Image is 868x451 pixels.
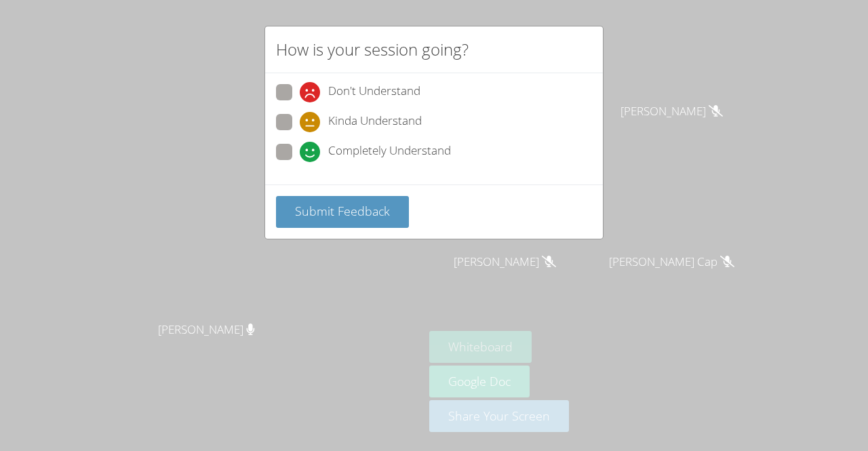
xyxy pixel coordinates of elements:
[276,196,409,228] button: Submit Feedback
[276,37,469,62] h2: How is your session going?
[328,142,451,162] span: Completely Understand
[328,82,420,102] span: Don't Understand
[295,203,390,219] span: Submit Feedback
[328,112,422,132] span: Kinda Understand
